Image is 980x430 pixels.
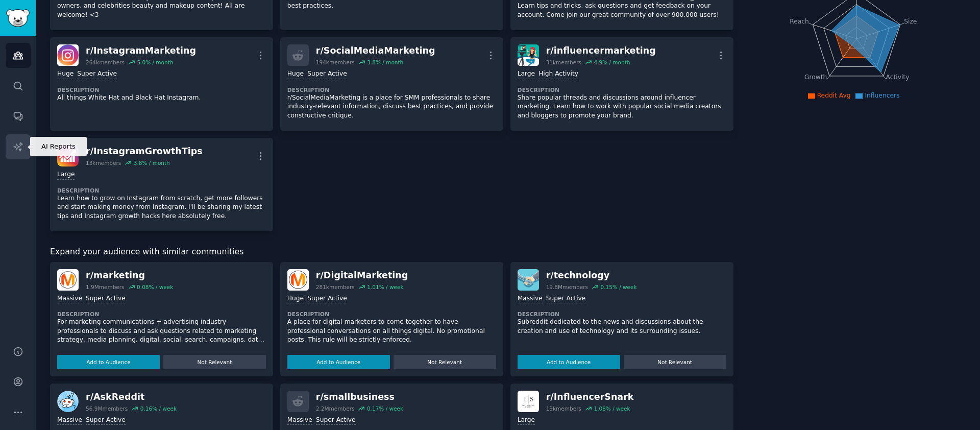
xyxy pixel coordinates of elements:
div: r/ InstagramMarketing [86,44,196,57]
a: InstagramGrowthTipsr/InstagramGrowthTips13kmembers3.8% / monthLargeDescriptionLearn how to grow o... [50,138,273,231]
a: influencermarketingr/influencermarketing31kmembers4.9% / monthLargeHigh ActivityDescriptionShare ... [510,37,733,131]
div: 31k members [546,59,581,66]
p: Learn how to grow on Instagram from scratch, get more followers and start making money from Insta... [57,194,266,221]
div: r/ AskReddit [86,391,177,403]
p: A place for digital marketers to come together to have professional conversations on all things d... [287,318,496,345]
dt: Description [518,310,726,318]
div: Super Active [307,69,347,79]
div: 264k members [86,59,125,66]
dt: Description [57,86,266,93]
div: Super Active [307,294,347,304]
tspan: Reach [790,17,809,25]
img: GummySearch logo [6,9,30,27]
img: technology [518,269,539,291]
img: influencermarketing [518,44,539,66]
dt: Description [57,310,266,318]
div: Super Active [86,416,126,425]
div: r/ smallbusiness [316,391,403,403]
a: InstagramMarketingr/InstagramMarketing264kmembers5.0% / monthHugeSuper ActiveDescriptionAll thing... [50,37,273,131]
button: Add to Audience [57,355,160,369]
img: AskReddit [57,391,79,412]
div: Large [518,69,535,79]
button: Not Relevant [624,355,726,369]
div: Huge [287,69,304,79]
p: Share popular threads and discussions around influencer marketing. Learn how to work with popular... [518,93,726,121]
div: Huge [287,294,304,304]
span: Influencers [865,92,899,99]
div: 56.9M members [86,405,128,412]
img: DigitalMarketing [287,269,309,291]
div: r/ SocialMediaMarketing [316,44,435,57]
div: 13k members [86,159,121,166]
p: For marketing communications + advertising industry professionals to discuss and ask questions re... [57,318,266,345]
p: r/SocialMediaMarketing is a place for SMM professionals to share industry-relevant information, d... [287,93,496,121]
div: 0.16 % / week [140,405,177,412]
dt: Description [57,187,266,194]
p: All things White Hat and Black Hat Instagram. [57,93,266,103]
button: Add to Audience [518,355,620,369]
button: Not Relevant [163,355,266,369]
dt: Description [518,86,726,93]
div: 194k members [316,59,355,66]
div: Super Active [316,416,356,425]
div: Massive [518,294,543,304]
img: InstagramGrowthTips [57,145,79,166]
div: r/ DigitalMarketing [316,269,408,282]
div: 0.15 % / week [600,283,636,291]
div: 19k members [546,405,581,412]
div: Massive [287,416,312,425]
div: 281k members [316,283,355,291]
div: Large [518,416,535,425]
a: r/SocialMediaMarketing194kmembers3.8% / monthHugeSuper ActiveDescriptionr/SocialMediaMarketing is... [280,37,503,131]
dt: Description [287,310,496,318]
div: Super Active [546,294,586,304]
div: r/ technology [546,269,637,282]
div: 2.2M members [316,405,355,412]
tspan: Growth [804,74,827,81]
div: Super Active [77,69,117,79]
div: Massive [57,294,82,304]
div: 3.8 % / month [134,159,170,166]
div: High Activity [538,69,578,79]
div: Huge [57,69,73,79]
img: InfluencerSnark [518,391,539,412]
img: marketing [57,269,79,291]
div: Massive [57,416,82,425]
div: Super Active [86,294,126,304]
tspan: Size [904,17,917,25]
div: 0.08 % / week [137,283,173,291]
span: Reddit Avg [817,92,851,99]
div: r/ InstagramGrowthTips [86,145,203,158]
span: Expand your audience with similar communities [50,246,243,258]
button: Not Relevant [394,355,496,369]
div: 1.08 % / week [594,405,630,412]
div: r/ InfluencerSnark [546,391,634,403]
dt: Description [287,86,496,93]
div: Large [57,170,75,180]
img: InstagramMarketing [57,44,79,66]
div: 0.17 % / week [367,405,403,412]
div: 19.8M members [546,283,588,291]
div: 4.9 % / month [594,59,630,66]
div: 3.8 % / month [367,59,403,66]
tspan: Activity [886,74,909,81]
div: 1.9M members [86,283,125,291]
div: 1.01 % / week [367,283,403,291]
div: r/ influencermarketing [546,44,656,57]
div: r/ marketing [86,269,173,282]
div: 5.0 % / month [137,59,173,66]
button: Add to Audience [287,355,390,369]
p: Subreddit dedicated to the news and discussions about the creation and use of technology and its ... [518,318,726,336]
